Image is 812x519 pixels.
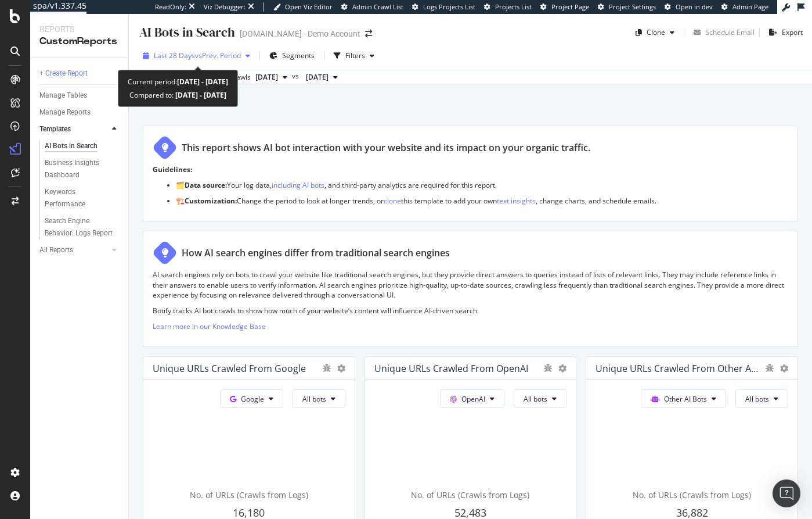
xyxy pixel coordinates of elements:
div: CustomReports [39,35,119,48]
div: All Reports [39,244,73,256]
button: All bots [514,389,566,408]
button: OpenAI [440,389,504,408]
a: text insights [497,196,536,206]
button: Schedule Email [689,23,755,42]
button: All bots [735,389,788,408]
div: Manage Tables [39,90,87,102]
button: [DATE] [251,70,292,84]
div: bug [322,364,331,372]
span: Logs Projects List [423,2,475,11]
a: Keywords Performance [45,186,120,210]
button: Export [764,23,803,42]
span: All bots [302,394,326,404]
span: vs Prev. Period [195,51,241,60]
div: Compared to: [129,88,226,102]
a: Projects List [484,2,532,12]
span: All bots [745,394,769,404]
a: Learn more in our Knowledge Base [153,321,266,331]
span: Project Settings [609,2,656,11]
a: Manage Reports [39,106,120,119]
div: This report shows AI bot interaction with your website and its impact on your organic traffic. [182,141,590,155]
button: Segments [265,46,319,65]
span: Project Page [551,2,589,11]
b: [DATE] - [DATE] [177,77,228,87]
div: Unique URLs Crawled from Other AI Bots [596,363,759,374]
a: Manage Tables [39,90,120,102]
div: AI Bots in Search [45,140,98,152]
span: No. of URLs (Crawls from Logs) [633,489,751,500]
div: Open Intercom Messenger [773,479,800,507]
a: Admin Page [721,2,768,12]
span: No. of URLs (Crawls from Logs) [190,489,308,500]
a: Project Page [540,2,589,12]
a: Open Viz Editor [273,2,333,12]
span: No. of URLs (Crawls from Logs) [411,489,529,500]
a: AI Bots in Search [45,140,120,152]
p: AI search engines rely on bots to crawl your website like traditional search engines, but they pr... [153,270,788,299]
div: How AI search engines differ from traditional search engines [182,246,450,260]
div: Search Engine Behavior: Logs Report [45,215,113,239]
button: Filters [329,46,379,65]
div: Schedule Email [705,27,755,37]
span: 2025 Aug. 25th [306,72,329,83]
a: Search Engine Behavior: Logs Report [45,215,120,239]
strong: Customization: [185,196,237,206]
a: Admin Crawl List [341,2,403,12]
button: Google [220,389,283,408]
div: Viz Debugger: [204,2,246,12]
span: Google [241,394,264,404]
div: This report shows AI bot interaction with your website and its impact on your organic traffic.Gui... [143,126,798,221]
a: Business Insights Dashboard [45,157,120,181]
p: 🗂️ Your log data, , and third-party analytics are required for this report. [176,180,788,190]
a: clone [384,196,401,206]
span: OpenAI [461,394,485,404]
div: AI Bots in Search [138,23,235,41]
div: Reports [39,23,119,35]
div: Unique URLs Crawled from OpenAI [374,363,528,374]
span: vs [292,71,301,81]
div: [DOMAIN_NAME] - Demo Account [240,28,360,40]
div: Filters [345,51,365,60]
a: Logs Projects List [412,2,475,12]
div: bug [543,364,553,372]
button: Other AI Bots [641,389,726,408]
a: Templates [39,123,109,135]
span: Admin Crawl List [352,2,403,11]
div: bug [765,364,774,372]
span: Open Viz Editor [285,2,333,11]
div: ReadOnly: [155,2,186,12]
p: 🏗️ Change the period to look at longer trends, or this template to add your own , change charts, ... [176,196,788,206]
div: How AI search engines differ from traditional search enginesAI search engines rely on bots to cra... [143,231,798,347]
span: Segments [282,51,315,60]
div: + Create Report [39,67,88,80]
strong: Guidelines: [153,164,192,174]
span: Projects List [495,2,532,11]
a: including AI bots [272,180,324,190]
button: All bots [293,389,345,408]
button: Clone [631,23,679,42]
div: Unique URLs Crawled from Google [153,363,306,374]
p: Botify tracks AI bot crawls to show how much of your website’s content will influence AI-driven s... [153,306,788,316]
div: arrow-right-arrow-left [365,30,372,38]
button: [DATE] [301,70,342,84]
span: Open in dev [676,2,713,11]
span: Admin Page [732,2,768,11]
div: Templates [39,123,71,135]
div: Clone [647,27,665,37]
strong: Data source: [185,180,227,190]
button: Last 28 DaysvsPrev. Period [138,46,255,65]
div: Business Insights Dashboard [45,157,111,181]
a: All Reports [39,244,109,256]
b: [DATE] - [DATE] [174,90,226,100]
div: Keywords Performance [45,186,110,210]
a: Project Settings [598,2,656,12]
span: Other AI Bots [664,394,707,404]
span: Last 28 Days [154,51,195,60]
span: All bots [524,394,547,404]
a: + Create Report [39,67,120,80]
div: Current period: [128,75,228,88]
span: 2025 Sep. 22nd [255,72,278,83]
div: Export [782,27,803,37]
a: Open in dev [665,2,713,12]
div: Manage Reports [39,106,91,119]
